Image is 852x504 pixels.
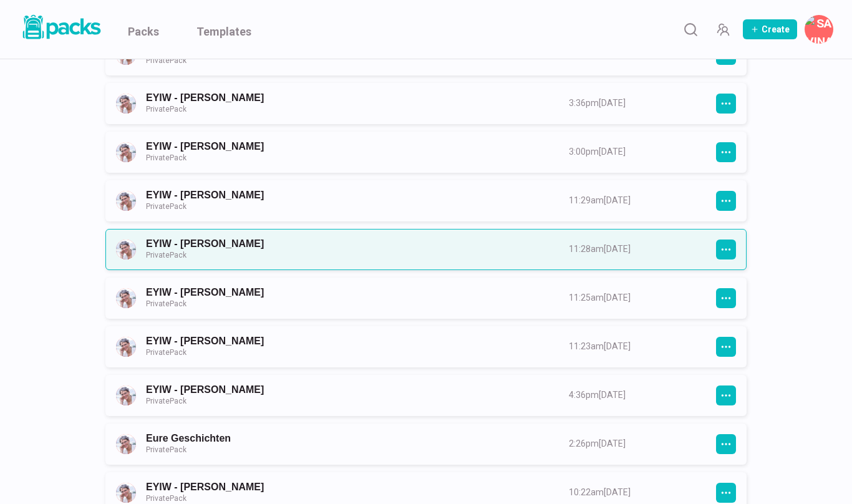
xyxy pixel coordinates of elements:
[19,12,103,46] a: Packs logo
[805,15,833,44] button: Savina Tilmann
[19,12,103,42] img: Packs logo
[678,17,703,42] button: Search
[743,19,797,39] button: Create Pack
[710,17,735,42] button: Manage Team Invites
